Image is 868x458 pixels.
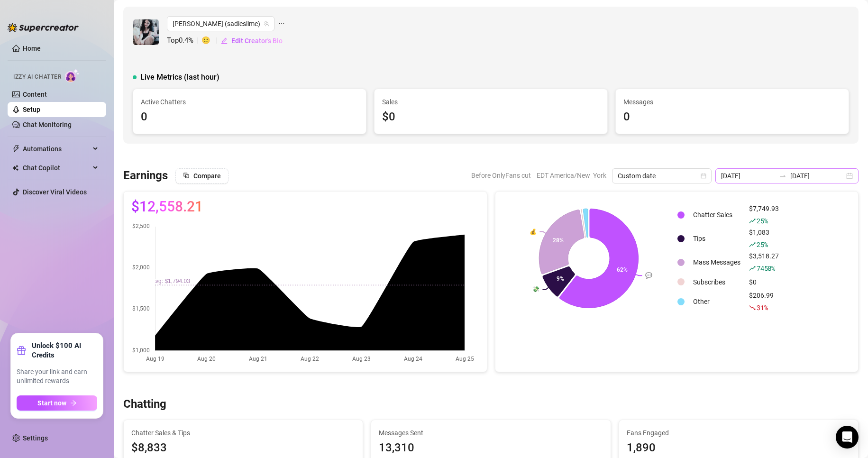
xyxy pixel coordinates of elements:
[131,428,355,438] span: Chatter Sales & Tips
[123,397,166,412] h3: Chatting
[183,172,190,179] span: block
[13,73,61,82] span: Izzy AI Chatter
[264,21,269,27] span: team
[749,218,756,224] span: rise
[221,37,228,44] span: edit
[757,264,775,273] span: 7458 %
[537,168,606,183] span: EDT America/New_York
[23,121,72,128] a: Chat Monitoring
[749,203,779,226] div: $7,749.93
[131,439,355,457] span: $8,833
[689,251,744,274] td: Mass Messages
[749,227,779,250] div: $1,083
[471,168,531,183] span: Before OnlyFans cut
[12,145,20,153] span: thunderbolt
[757,303,767,312] span: 31 %
[8,23,79,32] img: logo-BBDzfeDw.svg
[70,400,77,406] span: arrow-right
[23,160,90,175] span: Chat Copilot
[37,399,66,407] span: Start now
[220,33,283,48] button: Edit Creator's Bio
[17,346,26,355] span: gift
[689,203,744,226] td: Chatter Sales
[689,290,744,313] td: Other
[17,395,97,411] button: Start nowarrow-right
[627,439,850,457] div: 1,890
[32,341,97,360] strong: Unlock $100 AI Credits
[757,216,767,225] span: 25 %
[757,240,767,249] span: 25 %
[721,171,775,181] input: Start date
[779,172,786,180] span: to
[167,35,201,46] span: Top 0.4 %
[231,37,283,45] span: Edit Creator's Bio
[23,141,90,156] span: Automations
[131,199,203,214] span: $12,558.21
[382,108,600,126] div: $0
[645,272,652,279] text: 💬
[689,227,744,250] td: Tips
[201,35,220,46] span: 🙂
[133,19,159,45] img: Sadie
[23,45,41,52] a: Home
[141,97,358,107] span: Active Chatters
[701,173,706,179] span: calendar
[689,275,744,289] td: Subscribes
[627,428,850,438] span: Fans Engaged
[12,165,18,171] img: Chat Copilot
[278,16,285,31] span: ellipsis
[175,168,228,183] button: Compare
[623,97,841,107] span: Messages
[749,241,756,248] span: rise
[532,285,539,293] text: 💸
[17,367,97,386] span: Share your link and earn unlimited rewards
[836,426,859,449] div: Open Intercom Messenger
[23,188,87,196] a: Discover Viral Videos
[379,428,603,438] span: Messages Sent
[23,434,48,442] a: Settings
[379,439,603,457] div: 13,310
[382,97,600,107] span: Sales
[749,277,779,287] div: $0
[623,108,841,126] div: 0
[23,91,47,98] a: Content
[530,228,537,235] text: 💰
[140,72,219,83] span: Live Metrics (last hour)
[65,69,80,82] img: AI Chatter
[193,172,221,180] span: Compare
[749,290,779,313] div: $206.99
[749,251,779,274] div: $3,518.27
[790,171,844,181] input: End date
[749,265,756,272] span: rise
[23,106,40,113] a: Setup
[123,168,168,183] h3: Earnings
[749,304,756,311] span: fall
[141,108,358,126] div: 0
[618,169,706,183] span: Custom date
[173,17,269,31] span: Sadie (sadieslime)
[779,172,786,180] span: swap-right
